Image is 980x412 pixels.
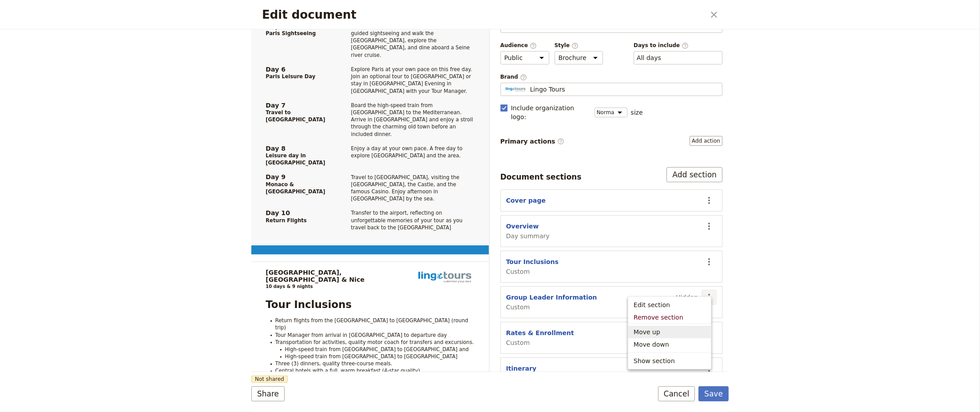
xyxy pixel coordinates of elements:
[266,145,332,152] span: Day 8
[500,73,723,81] span: Brand
[628,355,711,367] button: Show section
[658,386,695,401] button: Cancel
[285,353,457,359] span: High-speed train from [GEOGRAPHIC_DATA] to [GEOGRAPHIC_DATA]
[506,328,574,337] button: Rates & Enrollment
[682,42,689,48] span: ​
[530,42,537,48] span: ​
[275,368,420,374] span: Central hotels with a full, warm breakfast (4-star quality)
[266,284,313,289] span: 10 days & 9 nights
[266,73,332,80] span: Paris Leisure Day
[571,42,579,48] span: ​
[631,108,643,117] span: size
[506,303,597,312] span: Custom
[557,138,564,145] span: ​
[555,42,603,49] span: Style
[628,338,711,351] button: Move down
[511,104,589,121] span: Include organization logo :
[266,30,332,37] span: Paris Sightseeing
[251,386,285,401] button: Share
[628,299,711,311] button: Edit section
[506,293,597,302] button: Group Leader Information
[555,51,603,64] select: Style​
[634,340,669,349] span: Move down
[266,66,332,73] span: Day 6
[332,138,474,167] div: Enjoy a day at your own pace.​ A free day to explore [GEOGRAPHIC_DATA] and the area.​
[266,173,332,180] span: Day 9
[262,8,705,21] h2: Edit document
[332,59,474,95] div: Explore Paris at your own pace on this free day.​ Join an optional tour to [GEOGRAPHIC_DATA] or s...
[275,332,447,338] span: Tour Manager from arrival in [GEOGRAPHIC_DATA] to departure day
[332,95,474,138] div: Board the high-​speed train from [GEOGRAPHIC_DATA] to the Mediterranean.​ Arrive in [GEOGRAPHIC_D...
[500,137,564,146] span: Primary actions
[702,219,717,234] button: Actions
[520,74,527,80] span: ​
[251,376,288,383] span: Not shared
[266,269,401,283] h1: [GEOGRAPHIC_DATA],​ [GEOGRAPHIC_DATA] & Nice
[634,328,660,336] span: Move up
[266,152,332,166] span: Leisure day in [GEOGRAPHIC_DATA]
[530,85,565,94] span: Lingo Tours
[506,364,537,373] button: Itinerary
[506,338,574,347] span: Custom
[506,196,546,205] button: Cover page
[637,53,661,62] button: Days to include​Clear input
[266,216,332,224] span: Return Flights
[667,167,722,182] button: Add section
[275,318,470,331] span: Return flights from the [GEOGRAPHIC_DATA] to [GEOGRAPHIC_DATA] (round trip)
[332,166,474,202] div: Travel to [GEOGRAPHIC_DATA],​ visiting the [GEOGRAPHIC_DATA],​ the Castle,​ and the famous Casino...
[634,356,675,365] span: Show section
[702,193,717,208] button: Actions
[415,269,474,285] img: Lingo Tours logo
[506,222,539,231] button: Overview
[634,42,722,49] span: Days to include
[628,311,711,324] button: Remove section
[266,109,332,123] span: Travel to [GEOGRAPHIC_DATA]
[676,293,698,302] span: Hidden
[702,290,717,305] button: Actions
[698,386,729,401] button: Save
[595,108,627,117] select: size
[266,298,352,310] span: Tour Inclusions
[706,7,722,22] button: Close dialog
[500,51,549,64] select: Audience​
[332,202,474,231] div: Transfer to the airport,​ reflecting on unforgettable memories of your tour as you travel back to...
[690,136,722,146] button: Primary actions​
[702,254,717,269] button: Actions
[506,232,550,240] span: Day summary
[634,313,683,322] span: Remove section
[285,346,468,352] span: High-speed train from [GEOGRAPHIC_DATA] to [GEOGRAPHIC_DATA] and
[500,42,549,49] span: Audience
[500,172,582,182] div: Document sections
[504,86,527,92] img: Profile
[266,102,332,109] span: Day 7
[628,326,711,338] button: Move up
[506,267,559,276] span: Custom
[266,181,332,195] span: Monaco & [GEOGRAPHIC_DATA]
[634,300,670,309] span: Edit section
[275,339,474,345] span: Transportation for activities, quality motor coach for transfers and excursions.
[506,257,559,266] button: Tour Inclusions
[266,209,332,216] span: Day 10
[275,361,393,367] span: Three (3) dinners, quality three-course meals.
